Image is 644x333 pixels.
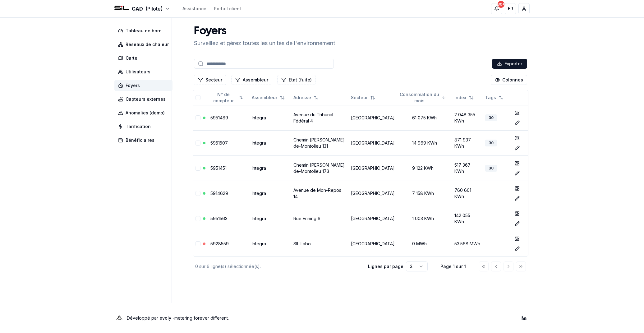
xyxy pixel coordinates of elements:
[195,141,200,146] button: Sélectionner la ligne
[210,241,229,246] a: 5928559
[195,241,200,246] button: Sélectionner la ligne
[214,6,241,12] a: Portail client
[400,241,450,247] div: 0 MWh
[293,162,345,174] a: Chemin [PERSON_NAME] de-Montolieu 173
[249,206,291,231] td: Integra
[485,165,497,172] div: 30
[114,135,175,146] a: Bénéficiaires
[126,137,154,143] span: Bénéficiaires
[368,263,403,270] p: Lignes par page
[491,75,527,85] button: Cocher les colonnes
[505,3,516,14] button: FR
[454,162,480,174] div: 517 367 KWh
[114,80,175,91] a: Foyers
[485,95,496,101] span: Tags
[210,216,228,221] a: 5951563
[195,166,200,171] button: Sélectionner la ligne
[210,191,228,196] a: 5914629
[454,137,480,149] div: 871 937 KWh
[492,59,527,69] button: Exporter
[182,6,206,12] a: Assistance
[126,55,137,61] span: Carte
[400,165,450,171] div: 9 122 KWh
[293,137,345,149] a: Chemin [PERSON_NAME] de-Montolieu 131
[194,25,335,38] h1: Foyers
[195,263,358,270] div: 0 sur 6 ligne(s) sélectionnée(s).
[126,96,166,102] span: Capteurs externes
[126,110,165,116] span: Anomalies (demo)
[159,315,171,321] a: evoly
[348,155,397,181] td: [GEOGRAPHIC_DATA]
[400,190,450,197] div: 7 158 KWh
[348,181,397,206] td: [GEOGRAPHIC_DATA]
[348,206,397,231] td: [GEOGRAPHIC_DATA]
[347,93,379,103] button: Not sorted. Click to sort ascending.
[454,212,480,225] div: 142 055 KWh
[249,105,291,130] td: Integra
[210,115,228,120] a: 5951489
[114,121,175,132] a: Tarification
[454,187,480,200] div: 760 601 KWh
[249,155,291,181] td: Integra
[293,216,320,221] a: Rue Enning 6
[351,95,368,101] span: Secteur
[454,241,480,247] div: 53.568 MWh
[210,165,227,171] a: 5951451
[293,241,311,246] a: SIL Labo
[400,215,450,222] div: 1 003 KWh
[231,75,272,85] button: Filtrer les lignes
[114,25,175,36] a: Tableau de bord
[491,3,502,14] button: 30+
[249,181,291,206] td: Integra
[293,95,311,101] span: Adresse
[132,5,143,12] span: CAD
[348,105,397,130] td: [GEOGRAPHIC_DATA]
[145,5,163,12] span: (Pilote)
[348,130,397,155] td: [GEOGRAPHIC_DATA]
[114,5,170,12] button: CAD(Pilote)
[195,115,200,120] button: Sélectionner la ligne
[508,6,513,12] span: FR
[451,93,477,103] button: Not sorted. Click to sort ascending.
[195,191,200,196] button: Sélectionner la ligne
[114,1,129,16] img: SIL - CAD Logo
[498,1,504,8] div: 30+
[277,75,316,85] button: Filtrer les lignes
[293,187,341,199] a: Avenue de Mon-Repos 14
[293,112,333,123] a: Avenue du Tribunal Fédéral 4
[114,313,124,323] img: Evoly Logo
[410,264,416,269] span: 30
[194,39,335,48] p: Surveillez et gérez toutes les unités de l'environnement
[348,231,397,256] td: [GEOGRAPHIC_DATA]
[485,140,497,146] div: 30
[438,263,469,270] div: Page 1 sur 1
[126,28,162,34] span: Tableau de bord
[114,39,175,50] a: Réseaux de chaleur
[454,112,480,124] div: 2 048 355 KWh
[481,93,507,103] button: Not sorted. Click to sort ascending.
[249,231,291,256] td: Integra
[210,140,228,146] a: 5951507
[248,93,288,103] button: Not sorted. Click to sort ascending.
[485,114,497,121] div: 30
[194,75,226,85] button: Filtrer les lignes
[127,314,229,322] p: Développé par - metering forever different .
[114,53,175,64] a: Carte
[126,41,169,48] span: Réseaux de chaleur
[114,94,175,105] a: Capteurs externes
[114,107,175,118] a: Anomalies (demo)
[454,95,466,101] span: Index
[396,93,450,103] button: Sorted descending. Click to sort ascending.
[252,95,277,101] span: Assembleur
[195,95,200,100] button: Tout sélectionner
[207,93,247,103] button: Not sorted. Click to sort ascending.
[126,69,150,75] span: Utilisateurs
[126,123,151,130] span: Tarification
[195,216,200,221] button: Sélectionner la ligne
[400,115,450,121] div: 61 075 KWh
[210,91,237,104] span: N° de compteur
[126,82,140,89] span: Foyers
[290,93,322,103] button: Not sorted. Click to sort ascending.
[400,140,450,146] div: 14 969 KWh
[249,130,291,155] td: Integra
